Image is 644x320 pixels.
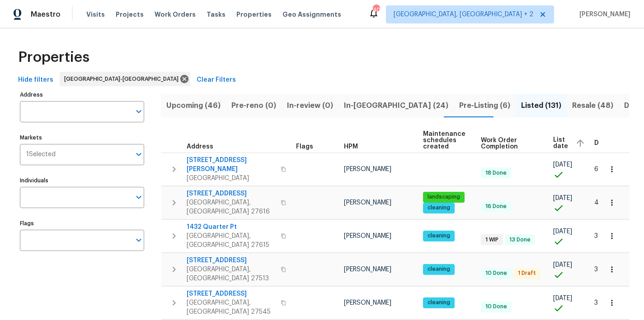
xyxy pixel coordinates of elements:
span: cleaning [424,232,454,240]
span: [DATE] [553,195,572,201]
div: [GEOGRAPHIC_DATA]-[GEOGRAPHIC_DATA] [60,72,190,86]
span: [STREET_ADDRESS] [187,256,275,265]
span: DOM [594,140,610,146]
span: Work Orders [155,10,196,19]
span: [DATE] [553,262,572,268]
span: [STREET_ADDRESS] [187,289,275,298]
span: [PERSON_NAME] [344,166,391,172]
span: Address [187,144,213,150]
span: [DATE] [553,162,572,168]
span: 1 WIP [482,236,502,244]
span: [GEOGRAPHIC_DATA] [187,174,275,183]
span: cleaning [424,265,454,273]
span: [GEOGRAPHIC_DATA], [GEOGRAPHIC_DATA] 27615 [187,232,275,250]
label: Flags [20,221,144,226]
button: Clear Filters [193,72,240,88]
span: In-review (0) [287,99,333,112]
span: 1 Selected [26,151,56,158]
span: 436 [594,199,606,206]
button: Open [132,148,145,161]
span: cleaning [424,299,454,306]
span: Work Order Completion [481,137,538,150]
span: Resale (48) [572,99,613,112]
span: 18 Done [482,169,510,177]
span: Properties [236,10,272,19]
span: Hide filters [18,74,53,86]
span: [DATE] [553,228,572,235]
span: [GEOGRAPHIC_DATA], [GEOGRAPHIC_DATA] 27545 [187,298,275,316]
label: Individuals [20,178,144,183]
span: [GEOGRAPHIC_DATA], [GEOGRAPHIC_DATA] 27616 [187,198,275,216]
span: [STREET_ADDRESS][PERSON_NAME] [187,156,275,174]
span: HPM [344,144,358,150]
span: 399 [594,233,606,239]
span: [GEOGRAPHIC_DATA], [GEOGRAPHIC_DATA] + 2 [394,10,533,19]
button: Open [132,105,145,118]
span: Projects [116,10,144,19]
span: 10 Done [482,269,511,277]
span: Properties [18,53,89,62]
span: [GEOGRAPHIC_DATA], [GEOGRAPHIC_DATA] 27513 [187,265,275,283]
span: [STREET_ADDRESS] [187,189,275,198]
div: 40 [373,5,379,14]
span: Maintenance schedules created [423,131,465,150]
span: 1432 Quarter Pt [187,223,275,232]
span: Tasks [207,11,226,18]
span: 381 [594,266,605,273]
span: Pre-reno (0) [231,99,276,112]
span: Pre-Listing (6) [459,99,510,112]
span: Upcoming (46) [166,99,221,112]
span: 1 Draft [514,269,540,277]
span: Clear Filters [197,74,236,86]
button: Open [132,234,145,246]
span: [PERSON_NAME] [344,266,391,273]
span: 610 [594,166,606,172]
span: Maestro [31,10,61,19]
button: Hide filters [14,72,57,88]
label: Address [20,92,144,97]
span: 16 Done [482,203,510,210]
span: [GEOGRAPHIC_DATA]-[GEOGRAPHIC_DATA] [64,74,182,83]
label: Markets [20,135,144,140]
span: 13 Done [506,236,534,244]
span: [PERSON_NAME] [576,10,630,19]
span: [PERSON_NAME] [344,300,391,306]
span: Geo Assignments [282,10,341,19]
span: 378 [594,300,606,306]
span: Listed (131) [521,99,561,112]
span: List date [553,137,568,149]
span: In-[GEOGRAPHIC_DATA] (24) [344,99,448,112]
span: [DATE] [553,295,572,301]
span: landscaping [424,193,464,201]
span: Visits [86,10,105,19]
span: 10 Done [482,303,511,311]
span: Flags [296,144,313,150]
button: Open [132,191,145,204]
span: cleaning [424,204,454,212]
span: [PERSON_NAME] [344,233,391,239]
span: [PERSON_NAME] [344,199,391,206]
